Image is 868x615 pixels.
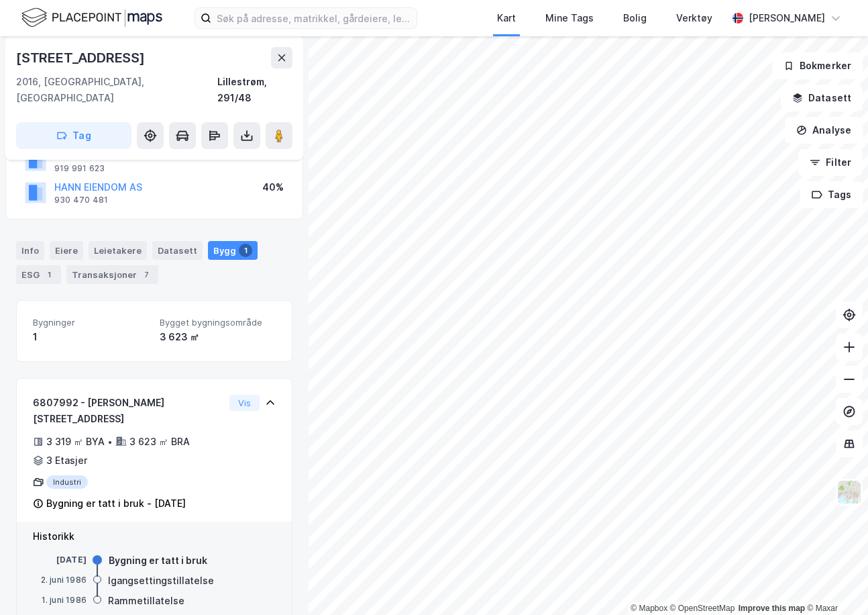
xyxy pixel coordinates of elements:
div: 6807992 - [PERSON_NAME][STREET_ADDRESS] [33,395,224,427]
div: 40% [262,179,284,195]
div: 1 [239,244,252,257]
div: Historikk [33,528,276,545]
div: Info [16,241,44,260]
div: Verktøy [676,10,712,26]
a: OpenStreetMap [670,604,735,613]
div: Datasett [152,241,203,260]
div: Mine Tags [545,10,594,26]
div: 2. juni 1986 [33,574,87,586]
button: Datasett [781,85,863,111]
div: 1 [42,268,56,281]
div: 919 991 623 [54,163,105,174]
button: Analyse [785,117,863,144]
div: Bygning er tatt i bruk [109,553,207,569]
div: Kart [497,10,516,26]
span: Bygget bygningsområde [160,317,276,328]
img: logo.f888ab2527a4732fd821a326f86c7f29.svg [21,6,162,30]
button: Filter [798,149,863,176]
input: Søk på adresse, matrikkel, gårdeiere, leietakere eller personer [211,8,417,28]
div: Bolig [623,10,647,26]
div: [STREET_ADDRESS] [16,47,148,68]
span: Bygninger [33,317,149,328]
div: Igangsettingstillatelse [108,573,214,589]
div: 3 Etasjer [46,453,87,469]
div: ESG [16,265,61,284]
div: [PERSON_NAME] [749,10,825,26]
div: 2016, [GEOGRAPHIC_DATA], [GEOGRAPHIC_DATA] [16,74,217,106]
div: 3 623 ㎡ [160,329,276,345]
div: Lillestrøm, 291/48 [217,74,292,106]
div: 1. juni 1986 [33,594,87,606]
button: Vis [229,395,260,411]
div: 1 [33,329,149,345]
div: [DATE] [33,554,87,566]
div: Transaksjoner [66,265,158,284]
div: Bygg [208,241,258,260]
div: 3 319 ㎡ BYA [46,434,105,450]
a: Mapbox [631,604,667,613]
div: Rammetillatelse [108,593,184,609]
div: Leietakere [89,241,147,260]
div: 930 470 481 [54,195,108,205]
div: Bygning er tatt i bruk - [DATE] [46,495,186,512]
a: Improve this map [739,604,805,613]
button: Bokmerker [772,52,863,79]
div: 7 [140,268,153,281]
div: 3 623 ㎡ BRA [129,434,190,450]
div: • [107,436,113,447]
div: Eiere [50,241,83,260]
iframe: Chat Widget [801,551,868,615]
img: Z [836,479,862,505]
div: Kontrollprogram for chat [801,551,868,615]
button: Tags [800,181,863,208]
button: Tag [16,122,131,149]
